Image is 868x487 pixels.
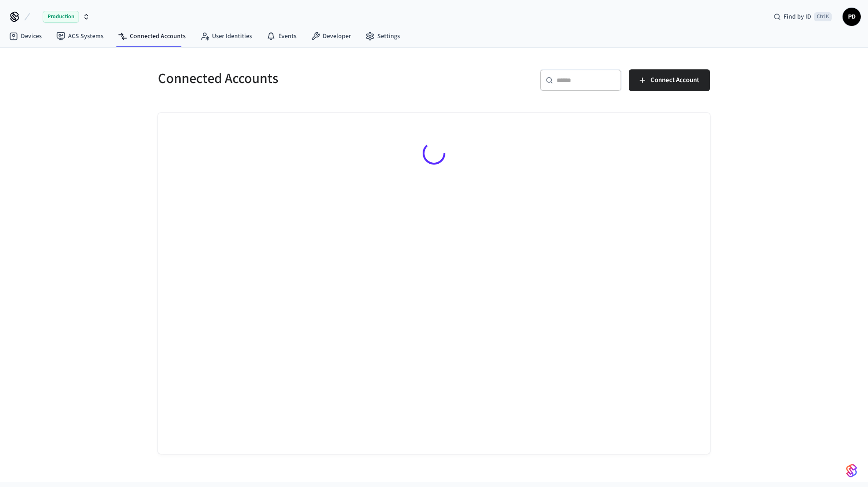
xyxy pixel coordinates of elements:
[304,28,358,44] a: Developer
[259,28,304,44] a: Events
[766,9,839,25] div: Find by IDCtrl K
[43,11,79,23] span: Production
[843,8,861,26] button: PD
[784,12,811,21] span: Find by ID
[49,28,111,44] a: ACS Systems
[629,69,710,91] button: Connect Account
[358,28,407,44] a: Settings
[193,28,259,44] a: User Identities
[846,463,857,478] img: SeamLogoGradient.69752ec5.svg
[843,9,860,25] span: PD
[814,12,832,21] span: Ctrl K
[158,69,429,88] h5: Connected Accounts
[2,28,49,44] a: Devices
[111,28,193,44] a: Connected Accounts
[651,74,699,86] span: Connect Account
